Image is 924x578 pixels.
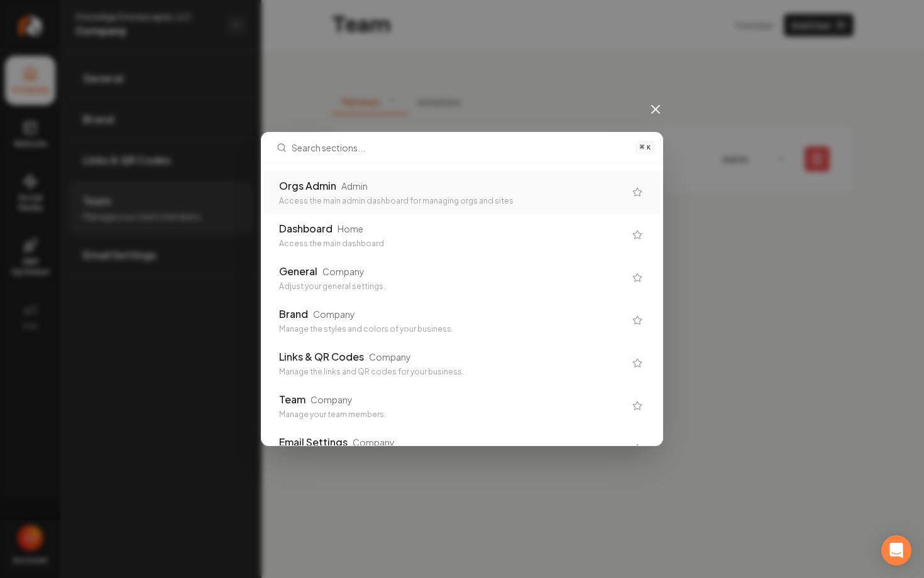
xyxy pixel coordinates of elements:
div: Company [369,351,411,363]
div: Manage the links and QR codes for your business. [279,367,625,377]
div: Company [313,308,355,320]
div: General [279,264,317,279]
div: Company [353,436,395,449]
div: Dashboard [279,221,333,236]
div: Manage the styles and colors of your business. [279,324,625,334]
div: Team [279,392,305,407]
div: Admin [341,180,368,192]
div: Open Intercom Messenger [881,535,911,565]
div: Company [322,265,365,278]
div: Access the main dashboard [279,239,625,249]
div: Home [338,222,363,235]
div: Adjust your general settings. [279,281,625,292]
div: Access the main admin dashboard for managing orgs and sites [279,196,625,206]
div: Company [311,393,353,406]
div: Orgs Admin [279,178,336,194]
div: Brand [279,307,308,322]
div: Search sections... [261,163,663,445]
div: Links & QR Codes [279,349,364,364]
div: Email Settings [279,435,348,450]
div: Manage your team members. [279,410,625,420]
input: Search sections... [292,133,628,163]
